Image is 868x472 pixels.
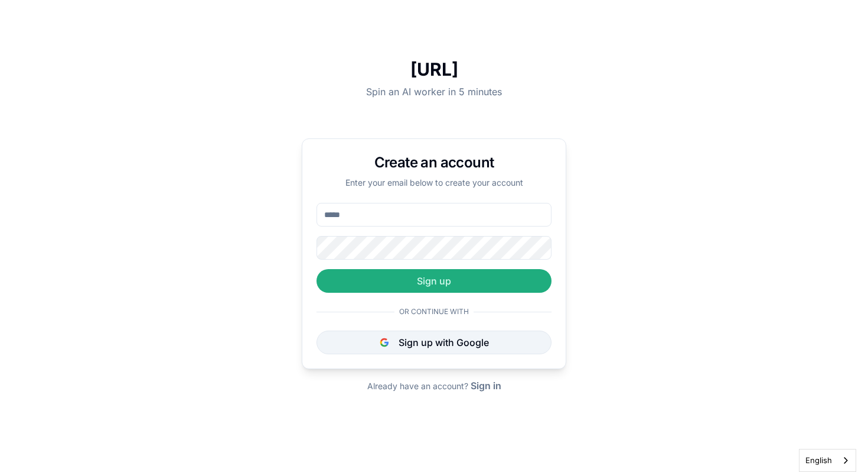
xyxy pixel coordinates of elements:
p: Spin an AI worker in 5 minutes [302,85,566,99]
h1: Create an account [316,153,552,172]
div: Already have an account? [367,379,501,393]
a: English [800,450,856,471]
button: Sign up with Google [316,331,552,354]
button: Sign up [316,269,552,293]
h1: [URL] [302,59,566,80]
div: Language [799,449,856,472]
p: Enter your email below to create your account [316,177,552,189]
button: Sign in [471,379,501,393]
aside: Language selected: English [799,449,856,472]
span: Or continue with [394,307,474,316]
